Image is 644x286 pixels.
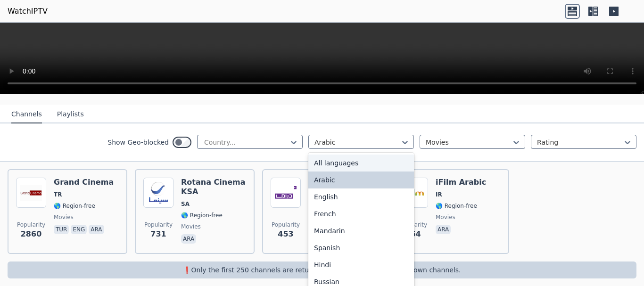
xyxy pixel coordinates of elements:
[17,221,45,229] span: Popularity
[54,225,69,234] p: tur
[181,200,190,208] span: SA
[143,178,173,208] img: Rotana Cinema KSA
[57,106,84,123] button: Playlists
[308,155,414,172] div: All languages
[150,229,166,240] span: 731
[144,221,173,229] span: Popularity
[308,188,414,205] div: English
[181,212,223,219] span: 🌎 Region-free
[89,225,104,234] p: ara
[308,222,414,239] div: Mandarin
[54,213,74,221] span: movies
[107,138,169,147] label: Show Geo-blocked
[54,191,62,198] span: TR
[436,202,477,210] span: 🌎 Region-free
[71,225,87,234] p: eng
[308,256,414,273] div: Hindi
[54,178,114,187] h6: Grand Cinema
[308,172,414,188] div: Arabic
[16,178,46,208] img: Grand Cinema
[181,223,201,230] span: movies
[21,229,42,240] span: 2860
[436,178,486,187] h6: iFilm Arabic
[308,205,414,222] div: French
[181,234,196,244] p: ara
[8,6,48,17] a: WatchIPTV
[278,229,293,240] span: 453
[436,213,455,221] span: movies
[436,191,442,198] span: IR
[11,106,42,123] button: Channels
[181,178,246,196] h6: Rotana Cinema KSA
[436,225,451,234] p: ara
[11,265,633,275] p: ❗️Only the first 250 channels are returned, use the filters to narrow down channels.
[54,202,95,210] span: 🌎 Region-free
[308,239,414,256] div: Spanish
[271,178,301,208] img: MBC+ Drama
[272,221,300,229] span: Popularity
